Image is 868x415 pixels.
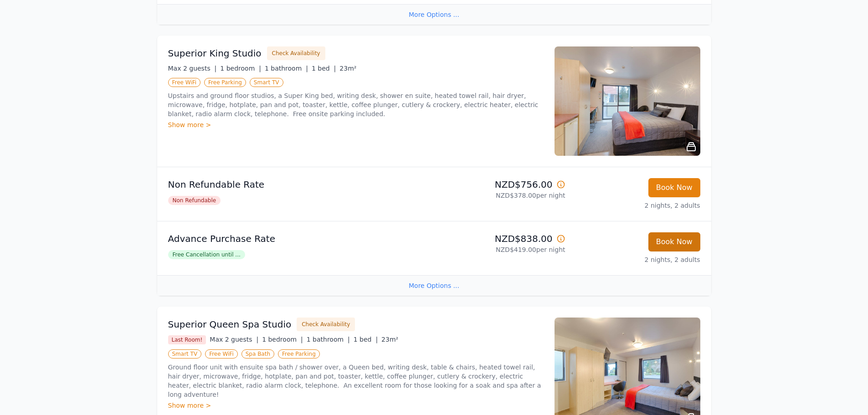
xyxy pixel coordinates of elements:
[648,178,700,197] button: Book Now
[168,120,544,129] div: Show more >
[438,245,565,254] p: NZD$419.00 per night
[168,196,221,205] span: Non Refundable
[210,336,258,343] span: Max 2 guests |
[204,78,246,87] span: Free Parking
[168,178,431,191] p: Non Refundable Rate
[168,232,431,245] p: Advance Purchase Rate
[573,201,700,210] p: 2 nights, 2 adults
[438,178,565,191] p: NZD$756.00
[168,318,292,331] h3: Superior Queen Spa Studio
[168,349,202,359] span: Smart TV
[241,349,274,359] span: Spa Bath
[168,65,217,72] span: Max 2 guests |
[438,232,565,245] p: NZD$838.00
[250,78,283,87] span: Smart TV
[573,255,700,264] p: 2 nights, 2 adults
[278,349,320,359] span: Free Parking
[339,65,356,72] span: 23m²
[381,336,398,343] span: 23m²
[648,232,700,251] button: Book Now
[205,349,238,359] span: Free WiFi
[168,335,206,344] span: Last Room!
[168,47,262,60] h3: Superior King Studio
[157,275,711,296] div: More Options ...
[168,78,201,87] span: Free WiFi
[168,363,544,399] p: Ground floor unit with ensuite spa bath / shower over, a Queen bed, writing desk, table & chairs,...
[168,401,544,410] div: Show more >
[168,91,544,118] p: Upstairs and ground floor studios, a Super King bed, writing desk, shower en suite, heated towel ...
[354,336,378,343] span: 1 bed |
[265,65,308,72] span: 1 bathroom |
[438,191,565,200] p: NZD$378.00 per night
[267,46,325,60] button: Check Availability
[307,336,350,343] span: 1 bathroom |
[312,65,336,72] span: 1 bed |
[220,65,261,72] span: 1 bedroom |
[168,250,245,259] span: Free Cancellation until ...
[157,4,711,25] div: More Options ...
[297,318,355,331] button: Check Availability
[262,336,303,343] span: 1 bedroom |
